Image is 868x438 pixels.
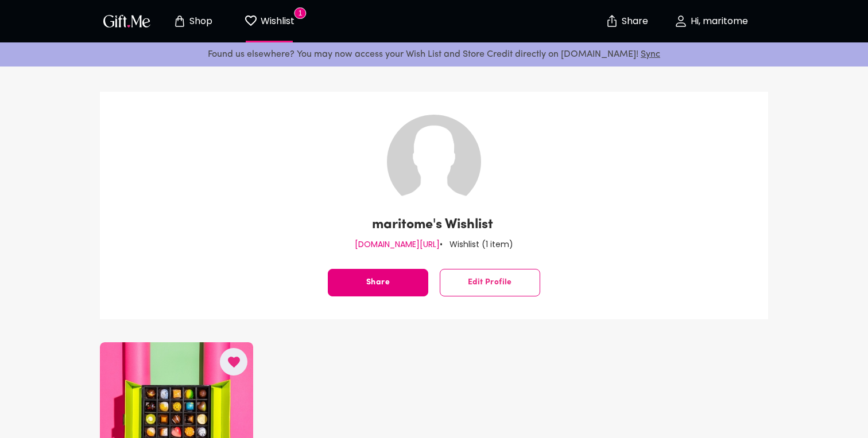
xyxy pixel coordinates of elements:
p: Hi, maritome [688,17,748,26]
p: Wishlist [258,14,294,29]
p: [DOMAIN_NAME][URL] [355,237,440,252]
button: Hi, maritome [653,3,768,40]
p: Found us elsewhere? You may now access your Wish List and Store Credit directly on [DOMAIN_NAME]! [9,47,859,62]
button: GiftMe Logo [100,14,154,28]
img: secure [605,14,619,28]
button: Wishlist page [238,3,301,40]
button: Edit Profile [440,269,540,296]
p: Shop [187,17,212,26]
p: Wishlist [445,216,493,234]
button: Share [606,1,646,41]
a: Sync [641,50,660,59]
span: 1 [294,7,307,19]
img: maritome [387,115,481,209]
button: Store page [161,3,224,40]
button: Share [328,269,428,296]
p: Share [619,17,648,26]
p: maritome's [372,216,442,234]
img: GiftMe Logo [101,13,153,29]
p: • Wishlist ( 1 item ) [440,237,513,252]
